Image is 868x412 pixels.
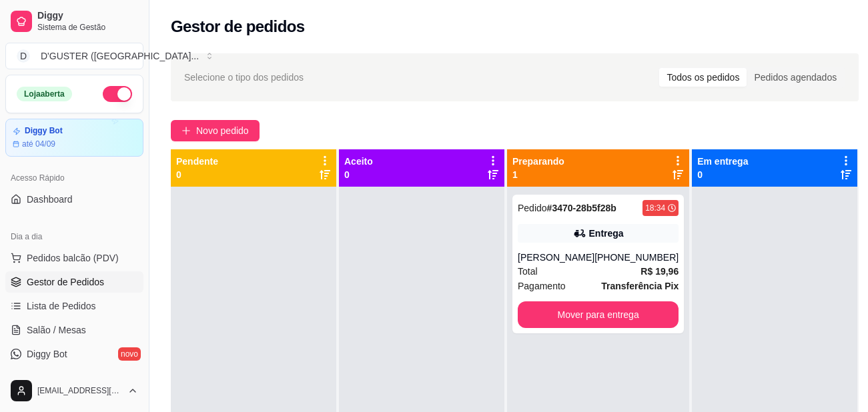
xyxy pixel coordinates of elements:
button: Mover para entrega [518,301,679,328]
a: Dashboard [5,189,143,210]
span: Selecione o tipo dos pedidos [184,70,304,85]
button: Alterar Status [103,86,132,102]
a: Diggy Botnovo [5,343,143,365]
span: Diggy Bot [27,347,67,361]
a: DiggySistema de Gestão [5,5,143,37]
span: Pedidos balcão (PDV) [27,251,119,265]
p: 0 [344,168,373,181]
div: Loja aberta [17,87,72,101]
a: Diggy Botaté 04/09 [5,119,143,157]
p: Em entrega [697,155,748,168]
div: Todos os pedidos [659,68,747,87]
p: Aceito [344,155,373,168]
strong: Transferência Pix [601,281,679,291]
a: KDS [5,367,143,389]
a: Gestor de Pedidos [5,271,143,293]
span: plus [181,126,191,135]
span: D [17,49,30,63]
button: Pedidos balcão (PDV) [5,247,143,269]
div: Entrega [589,227,624,240]
h2: Gestor de pedidos [171,16,305,37]
span: Novo pedido [196,123,249,138]
p: 1 [512,168,564,181]
p: 0 [176,168,218,181]
span: [EMAIL_ADDRESS][DOMAIN_NAME] [37,385,122,396]
span: Pagamento [518,279,566,293]
a: Salão / Mesas [5,319,143,341]
a: Lista de Pedidos [5,295,143,317]
p: Pendente [176,155,218,168]
span: Dashboard [27,193,73,206]
div: Pedidos agendados [747,68,844,87]
div: D'GUSTER ([GEOGRAPHIC_DATA] ... [41,49,199,63]
span: Salão / Mesas [27,323,86,337]
article: Diggy Bot [25,126,63,136]
span: Lista de Pedidos [27,299,96,313]
button: Novo pedido [171,120,260,141]
div: Acesso Rápido [5,167,143,189]
button: [EMAIL_ADDRESS][DOMAIN_NAME] [5,375,143,407]
span: Diggy [37,10,138,22]
button: Select a team [5,43,143,69]
div: [PHONE_NUMBER] [594,251,679,264]
p: Preparando [512,155,564,168]
article: até 04/09 [22,139,55,149]
div: Dia a dia [5,226,143,247]
p: 0 [697,168,748,181]
strong: R$ 19,96 [640,266,679,277]
div: [PERSON_NAME] [518,251,594,264]
div: 18:34 [645,203,665,213]
span: Sistema de Gestão [37,22,138,33]
strong: # 3470-28b5f28b [547,203,616,213]
span: Total [518,264,538,279]
span: Pedido [518,203,547,213]
span: Gestor de Pedidos [27,275,104,289]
